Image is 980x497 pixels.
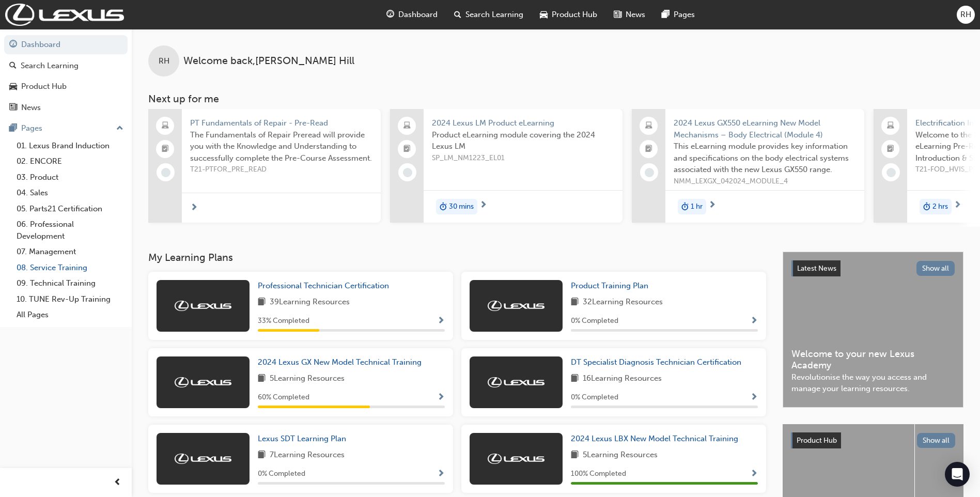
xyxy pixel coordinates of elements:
[9,124,17,133] span: pages-icon
[4,119,128,138] button: Pages
[432,117,614,129] span: 2024 Lexus LM Product eLearning
[437,393,445,402] span: Show Progress
[446,4,532,25] a: search-iconSearch Learning
[932,201,948,213] span: 2 hrs
[175,454,231,464] img: Trak
[4,33,128,119] button: DashboardSearch LearningProduct HubNews
[258,296,266,309] span: book-icon
[148,109,381,223] a: PT Fundamentals of Repair - Pre-ReadThe Fundamentals of Repair Preread will provide you with the ...
[645,119,652,133] span: laptop-icon
[258,281,389,290] span: Professional Technician Certification
[691,201,703,213] span: 1 hr
[4,98,128,117] a: News
[4,77,128,96] a: Product Hub
[5,4,124,26] img: Trak
[162,119,169,133] span: laptop-icon
[437,315,445,328] button: Show Progress
[571,356,745,368] a: DT Specialist Diagnosis Technician Certification
[21,122,42,134] div: Pages
[162,143,169,156] span: booktick-icon
[681,200,689,213] span: duration-icon
[437,391,445,404] button: Show Progress
[9,82,17,91] span: car-icon
[605,4,654,25] a: news-iconNews
[175,377,231,387] img: Trak
[917,433,956,448] button: Show all
[386,8,394,21] span: guage-icon
[21,60,79,72] div: Search Learning
[465,9,523,21] span: Search Learning
[161,168,170,177] span: learningRecordVerb_NONE-icon
[258,468,305,480] span: 0 % Completed
[159,55,169,67] span: RH
[190,129,372,164] span: The Fundamentals of Repair Preread will provide you with the Knowledge and Understanding to succe...
[488,377,545,387] img: Trak
[571,358,741,367] span: DT Specialist Diagnosis Technician Certification
[583,449,658,462] span: 5 Learning Resources
[945,462,970,487] div: Open Intercom Messenger
[116,122,123,135] span: up-icon
[662,8,670,21] span: pages-icon
[190,204,198,213] span: next-icon
[791,371,955,395] span: Revolutionise the way you access and manage your learning resources.
[437,468,445,480] button: Show Progress
[626,9,645,21] span: News
[632,109,864,223] a: 2024 Lexus GX550 eLearning New Model Mechanisms – Body Electrical (Module 4)This eLearning module...
[571,280,652,292] a: Product Training Plan
[12,260,128,276] a: 08. Service Training
[398,9,438,21] span: Dashboard
[750,315,758,328] button: Show Progress
[403,143,411,156] span: booktick-icon
[750,470,758,479] span: Show Progress
[571,296,579,309] span: book-icon
[674,9,695,21] span: Pages
[645,143,652,156] span: booktick-icon
[887,143,894,156] span: booktick-icon
[674,176,856,188] span: NMM_LEXGX_042024_MODULE_4
[258,392,309,403] span: 60 % Completed
[571,315,618,327] span: 0 % Completed
[378,4,446,25] a: guage-iconDashboard
[437,470,445,479] span: Show Progress
[571,434,738,443] span: 2024 Lexus LBX New Model Technical Training
[21,81,67,92] div: Product Hub
[132,93,980,105] h3: Next up for me
[258,433,350,445] a: Lexus SDT Learning Plan
[797,264,836,273] span: Latest News
[571,468,626,480] span: 100 % Completed
[645,168,654,177] span: learningRecordVerb_NONE-icon
[12,169,128,185] a: 03. Product
[403,119,411,133] span: laptop-icon
[270,296,350,309] span: 39 Learning Resources
[4,35,128,54] a: Dashboard
[552,9,597,21] span: Product Hub
[614,8,621,21] span: news-icon
[12,201,128,217] a: 05. Parts21 Certification
[21,102,41,114] div: News
[674,141,856,176] span: This eLearning module provides key information and specifications on the body electrical systems ...
[190,117,372,129] span: PT Fundamentals of Repair - Pre-Read
[432,152,614,164] span: SP_LM_NM1223_EL01
[258,356,426,368] a: 2024 Lexus GX New Model Technical Training
[148,252,766,263] h3: My Learning Plans
[783,252,963,408] a: Latest NewsShow allWelcome to your new Lexus AcademyRevolutionise the way you access and manage y...
[571,433,742,445] a: 2024 Lexus LBX New Model Technical Training
[957,6,975,24] button: RH
[750,391,758,404] button: Show Progress
[12,153,128,169] a: 02. ENCORE
[390,109,623,223] a: 2024 Lexus LM Product eLearningProduct eLearning module covering the 2024 Lexus LMSP_LM_NM1223_EL...
[12,291,128,307] a: 10. TUNE Rev-Up Training
[258,358,422,367] span: 2024 Lexus GX New Model Technical Training
[190,164,372,176] span: T21-PTFOR_PRE_READ
[114,476,121,489] span: prev-icon
[571,281,648,290] span: Product Training Plan
[12,307,128,323] a: All Pages
[916,261,955,276] button: Show all
[791,432,955,449] a: Product HubShow all
[258,449,266,462] span: book-icon
[12,244,128,260] a: 07. Management
[750,317,758,326] span: Show Progress
[571,372,579,385] span: book-icon
[479,201,487,210] span: next-icon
